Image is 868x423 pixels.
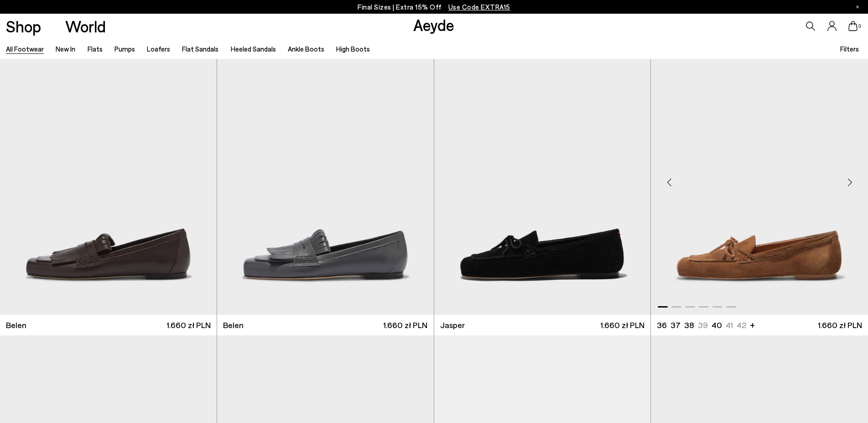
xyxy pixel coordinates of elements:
div: 1 / 6 [651,42,868,315]
a: 0 [848,21,858,31]
a: World [65,18,106,34]
a: New In [56,45,75,53]
a: Jasper 1.660 zł PLN [434,315,651,335]
span: Belen [223,319,244,331]
div: Previous slide [655,169,683,196]
li: 40 [712,319,722,331]
a: Flat Sandals [182,45,218,53]
a: Aeyde [413,15,454,34]
a: High Boots [336,45,370,53]
img: Jasper Moccasin Loafers [651,42,868,315]
a: Heeled Sandals [231,45,276,53]
a: All Footwear [6,45,44,53]
li: 36 [657,319,667,331]
p: Final Sizes | Extra 15% Off [358,1,510,13]
img: Jasper Moccasin Loafers [434,42,651,315]
span: 1.660 zł PLN [818,319,862,331]
a: Pumps [114,45,135,53]
div: Next slide [836,169,863,196]
a: Ankle Boots [288,45,324,53]
span: Jasper [440,319,465,331]
span: 1.660 zł PLN [166,319,211,331]
li: 38 [684,319,694,331]
a: Flats [88,45,103,53]
a: Loafers [147,45,170,53]
a: Belen 1.660 zł PLN [217,315,434,335]
span: 0 [858,24,862,29]
a: Shop [6,18,41,34]
li: + [750,319,755,331]
span: 1.660 zł PLN [383,319,427,331]
a: 36 37 38 39 40 41 42 + 1.660 zł PLN [651,315,868,335]
li: 37 [670,319,681,331]
span: Navigate to /collections/ss25-final-sizes [448,3,510,11]
span: 1.660 zł PLN [600,319,645,331]
ul: variant [657,319,743,331]
a: Next slide Previous slide [651,42,868,315]
span: Filters [840,45,859,53]
img: Belen Tassel Loafers [217,42,434,315]
span: Belen [6,319,26,331]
